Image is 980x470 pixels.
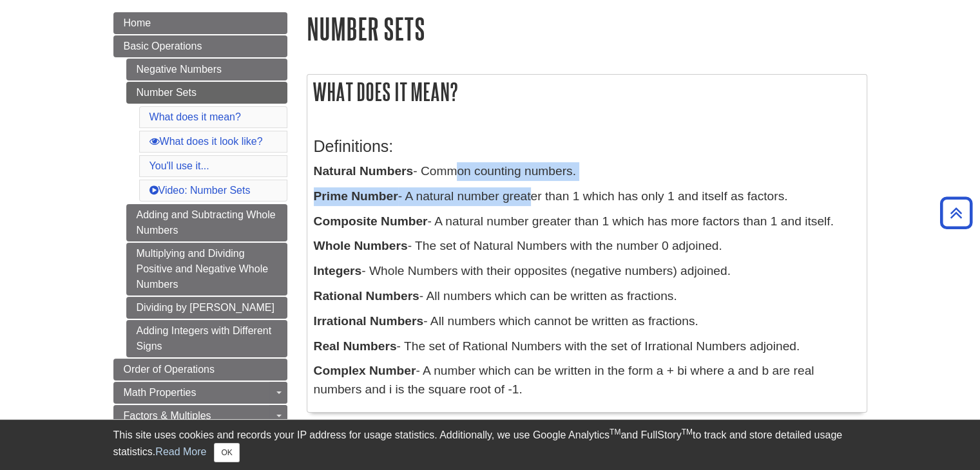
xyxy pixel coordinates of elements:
button: Close [214,443,239,462]
b: Composite Number [314,214,428,228]
sup: TM [610,428,620,437]
a: Dividing by [PERSON_NAME] [126,297,287,319]
b: Irrational Numbers [314,314,424,328]
span: Factors & Multiples [124,410,211,421]
a: Multiplying and Dividing Positive and Negative Whole Numbers [126,243,287,296]
b: Prime Number [314,189,398,203]
span: Math Properties [124,387,197,398]
p: - A natural number greater than 1 which has only 1 and itself as factors. [314,187,860,206]
a: Factors & Multiples [113,405,287,427]
b: Rational Numbers [314,289,419,303]
a: Order of Operations [113,359,287,381]
a: Read More [155,446,206,457]
a: What does it mean? [149,111,241,122]
a: Adding and Subtracting Whole Numbers [126,204,287,241]
a: You'll use it... [149,160,209,171]
span: Order of Operations [124,364,215,375]
h2: What does it mean? [307,75,867,109]
div: This site uses cookies and records your IP address for usage statistics. Additionally, we use Goo... [113,428,867,462]
h1: Number Sets [307,12,867,45]
p: - All numbers which cannot be written as fractions. [314,312,860,331]
b: Natural Numbers [314,164,414,178]
b: Integers [314,264,362,277]
b: Complex Number [314,364,416,377]
h3: Definitions: [314,137,860,156]
p: - Common counting numbers. [314,162,860,181]
p: - A number which can be written in the form a + bi where a and b are real numbers and i is the sq... [314,362,860,399]
a: Number Sets [126,82,287,104]
p: - A natural number greater than 1 which has more factors than 1 and itself. [314,212,860,231]
p: - The set of Rational Numbers with the set of Irrational Numbers adjoined. [314,337,860,356]
a: Home [113,12,287,34]
a: Video: Number Sets [149,185,251,196]
span: Home [124,17,151,28]
a: Basic Operations [113,35,287,57]
b: Real Numbers [314,339,397,353]
a: Back to Top [936,204,977,221]
a: Math Properties [113,382,287,404]
b: Whole Numbers [314,239,408,252]
a: What does it look like? [149,136,263,147]
p: - All numbers which can be written as fractions. [314,287,860,306]
p: - Whole Numbers with their opposites (negative numbers) adjoined. [314,262,860,281]
span: Basic Operations [124,41,202,52]
a: Adding Integers with Different Signs [126,320,287,357]
a: Negative Numbers [126,59,287,80]
p: - The set of Natural Numbers with the number 0 adjoined. [314,237,860,256]
sup: TM [682,428,693,437]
